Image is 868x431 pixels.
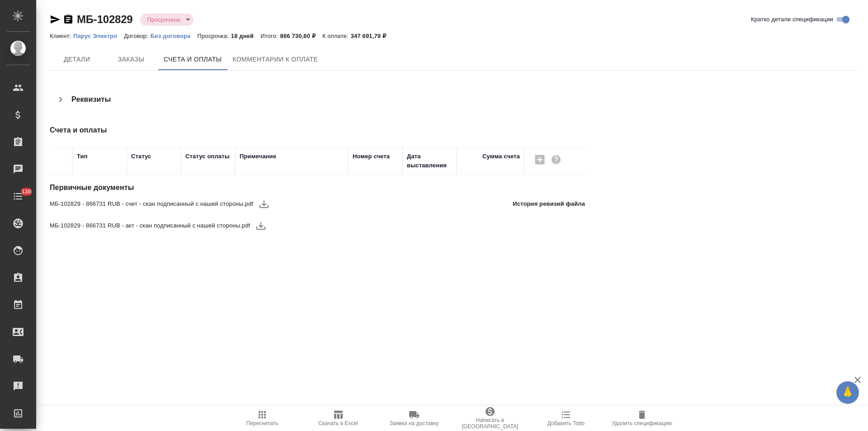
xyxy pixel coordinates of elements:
[840,383,855,402] span: 🙏
[50,182,589,193] h4: Первичные документы
[50,199,253,208] span: МБ-102829 - 866731 RUB - счет - скан подписанный с нашей стороны.pdf
[322,33,351,39] p: К оплате:
[280,33,322,39] p: 866 730,60 ₽
[109,54,153,65] span: Заказы
[353,152,390,161] div: Номер счета
[77,13,133,25] a: МБ-102829
[482,152,520,161] div: Сумма счета
[233,54,318,65] span: Комментарии к оплате
[16,187,37,196] span: 130
[351,33,393,39] p: 347 691,79 ₽
[55,54,99,65] span: Детали
[836,381,859,404] button: 🙏
[50,33,73,39] p: Клиент:
[260,33,280,39] p: Итого:
[140,14,194,26] div: Просрочена
[145,16,183,24] button: Просрочена
[240,152,276,161] div: Примечание
[124,33,151,39] p: Договор:
[407,152,452,170] div: Дата выставления
[151,32,198,39] a: Без договора
[131,152,151,161] div: Статус
[751,15,833,24] span: Кратко детали спецификации
[71,94,111,105] h4: Реквизиты
[50,221,250,230] span: МБ-102829 - 866731 RUB - акт - скан подписанный с нашей стороны.pdf
[185,152,230,161] div: Статус оплаты
[50,125,589,136] h4: Счета и оплаты
[197,33,231,39] p: Просрочка:
[73,32,124,39] a: Парус Электро
[77,152,88,161] div: Тип
[50,14,61,25] button: Скопировать ссылку для ЯМессенджера
[63,14,74,25] button: Скопировать ссылку
[151,33,198,39] p: Без договора
[231,33,260,39] p: 18 дней
[164,54,222,65] span: Счета и оплаты
[513,199,585,208] p: История ревизий файла
[2,185,34,208] a: 130
[73,33,124,39] p: Парус Электро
